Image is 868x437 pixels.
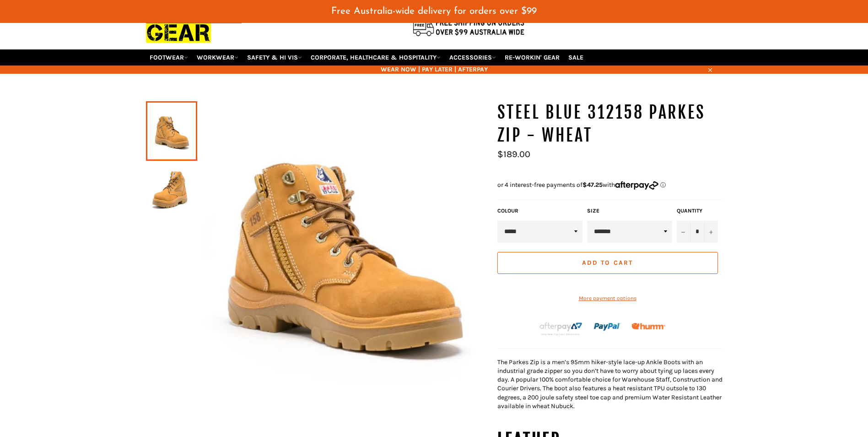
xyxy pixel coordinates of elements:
[497,149,530,159] span: $189.00
[446,49,500,66] a: ACCESSORIES
[497,252,718,274] button: Add to Cart
[497,207,582,215] label: COLOUR
[197,101,488,400] img: STEEL BLUE 312158 Parkes Zip - Wheat - Workin' Gear
[594,313,621,340] img: paypal.png
[243,49,306,66] a: SAFETY & HI VIS
[497,358,722,410] span: The Parkes Zip is a men’s 95mm hiker-style lace-up Ankle Boots with an industrial grade zipper so...
[704,221,718,243] button: Increase item quantity by one
[411,18,526,37] img: Flat $9.95 shipping Australia wide
[193,49,242,66] a: WORKWEAR
[501,49,563,66] a: RE-WORKIN' GEAR
[146,49,192,66] a: FOOTWEAR
[497,295,718,302] a: More payment options
[539,321,583,337] img: Afterpay-Logo-on-dark-bg_large.png
[151,165,193,216] img: STEEL BLUE 312158 Parkes Zip - Wheat - Workin' Gear
[565,49,587,66] a: SALE
[677,221,690,243] button: Reduce item quantity by one
[146,65,722,74] span: WEAR NOW | PAY LATER | AFTERPAY
[587,207,672,215] label: Size
[631,323,665,330] img: Humm_core_logo_RGB-01_300x60px_small_195d8312-4386-4de7-b182-0ef9b6303a37.png
[582,259,633,267] span: Add to Cart
[677,207,718,215] label: Quantity
[307,49,444,66] a: CORPORATE, HEALTHCARE & HOSPITALITY
[497,101,722,147] h1: STEEL BLUE 312158 Parkes Zip - Wheat
[331,6,537,16] span: Free Australia-wide delivery for orders over $99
